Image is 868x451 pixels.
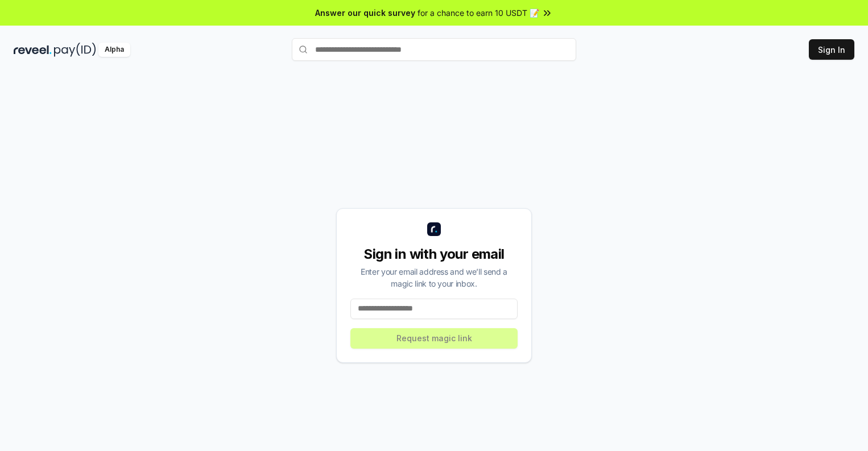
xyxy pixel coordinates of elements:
[98,43,130,57] div: Alpha
[350,266,518,289] div: Enter your email address and we’ll send a magic link to your inbox.
[809,39,854,60] button: Sign In
[315,7,415,19] span: Answer our quick survey
[418,7,539,19] span: for a chance to earn 10 USDT 📝
[54,43,96,57] img: pay_id
[427,222,441,236] img: logo_small
[14,43,52,57] img: reveel_dark
[350,245,518,263] div: Sign in with your email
